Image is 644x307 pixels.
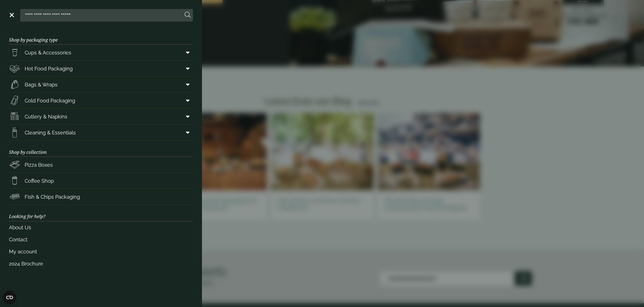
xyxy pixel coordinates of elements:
a: My account [9,246,193,258]
img: Pizza_boxes.svg [9,159,20,170]
span: Cups & Accessories [25,49,71,56]
span: Cold Food Packaging [25,97,75,104]
img: PintNhalf_cup.svg [9,47,20,58]
a: Fish & Chips Packaging [9,189,193,205]
img: Paper_carriers.svg [9,79,20,90]
img: FishNchip_box.svg [9,191,20,202]
img: Deli_box.svg [9,63,20,74]
span: Bags & Wraps [25,81,58,88]
h3: Looking for help? [9,205,193,221]
span: Pizza Boxes [25,161,53,169]
a: Cutlery & Napkins [9,109,193,124]
a: Cups & Accessories [9,45,193,60]
a: 2024 Brochure [9,258,193,270]
button: Open CMP widget [3,291,16,304]
a: Cleaning & Essentials [9,125,193,140]
a: Cold Food Packaging [9,93,193,108]
img: Cutlery.svg [9,111,20,122]
img: open-wipe.svg [9,127,20,138]
a: Coffee Shop [9,173,193,189]
h3: Shop by collection [9,141,193,157]
span: Cutlery & Napkins [25,113,67,120]
a: Hot Food Packaging [9,61,193,76]
span: Fish & Chips Packaging [25,193,80,201]
h3: Shop by packaging type [9,28,193,45]
a: Pizza Boxes [9,157,193,173]
span: Cleaning & Essentials [25,129,76,136]
a: Contact [9,233,193,246]
img: HotDrink_paperCup.svg [9,175,20,186]
span: Hot Food Packaging [25,65,73,72]
a: Bags & Wraps [9,77,193,92]
img: Sandwich_box.svg [9,95,20,106]
span: Coffee Shop [25,177,54,185]
a: About Us [9,221,193,233]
